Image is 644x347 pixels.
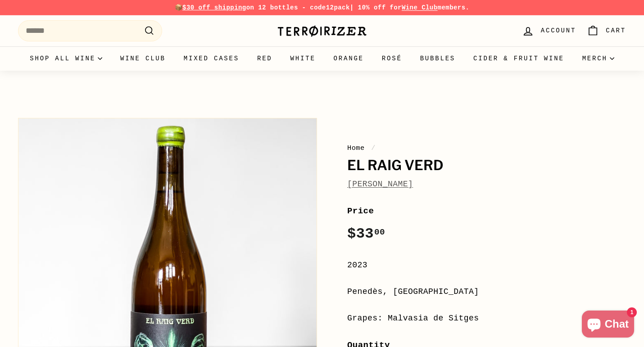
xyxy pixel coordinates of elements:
div: 2023 [347,259,626,272]
span: Account [541,26,576,36]
a: Cider & Fruit Wine [464,46,573,71]
h1: El Raig Verd [347,158,626,173]
a: Wine Club [402,4,438,11]
div: Penedès, [GEOGRAPHIC_DATA] [347,285,626,298]
div: Grapes: Malvasia de Sitges [347,312,626,325]
a: Cart [581,18,631,44]
a: [PERSON_NAME] [347,180,413,189]
span: $33 [347,225,385,242]
summary: Merch [573,46,623,71]
a: Bubbles [411,46,464,71]
a: Account [517,18,581,44]
a: Rosé [373,46,411,71]
a: Wine Club [111,46,175,71]
inbox-online-store-chat: Shopify online store chat [579,311,637,340]
a: Home [347,144,365,152]
a: Orange [325,46,373,71]
sup: 00 [374,227,385,237]
p: 📦 on 12 bottles - code | 10% off for members. [18,3,626,13]
a: White [281,46,325,71]
span: $30 off shipping [182,4,246,11]
a: Mixed Cases [175,46,248,71]
strong: 12pack [326,4,350,11]
span: Cart [606,26,626,36]
label: Price [347,204,626,218]
summary: Shop all wine [21,46,111,71]
nav: breadcrumbs [347,143,626,153]
span: / [369,144,378,152]
a: Red [248,46,281,71]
